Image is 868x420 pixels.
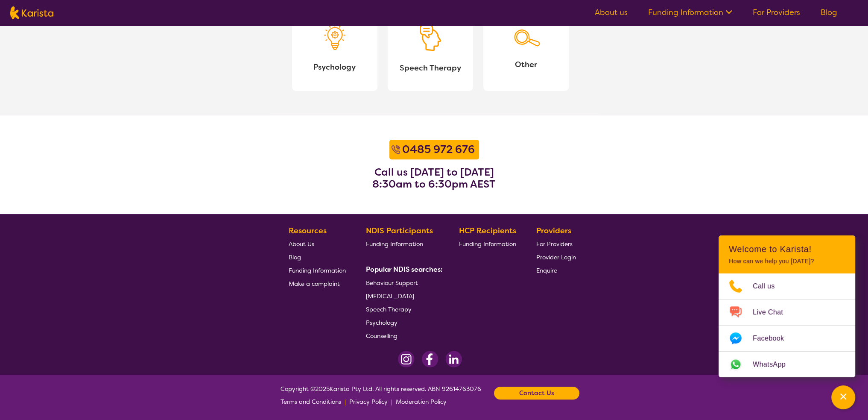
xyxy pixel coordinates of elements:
[400,142,477,157] a: 0485 972 676
[490,58,562,71] span: Other
[536,250,576,264] a: Provider Login
[536,267,557,274] span: Enquire
[281,382,481,408] span: Copyright © 2025 Karista Pty Ltd. All rights reserved. ABN 92614763076
[753,7,800,18] a: For Providers
[459,226,516,236] b: HCP Recipients
[821,7,837,18] a: Blog
[719,235,855,377] div: Channel Menu
[281,398,341,405] span: Terms and Conditions
[366,265,443,274] b: Popular NDIS searches:
[289,277,346,290] a: Make a complaint
[391,395,392,408] p: |
[396,398,447,405] span: Moderation Policy
[536,237,576,250] a: For Providers
[349,398,388,405] span: Privacy Policy
[511,24,541,47] img: Search icon
[299,61,371,73] span: Psychology
[753,358,796,371] span: WhatsApp
[289,280,340,288] span: Make a complaint
[289,264,346,277] a: Funding Information
[289,250,346,264] a: Blog
[421,351,438,367] img: Facebook
[10,6,53,19] img: Karista logo
[289,226,327,236] b: Resources
[392,145,400,154] img: Call icon
[366,305,412,313] span: Speech Therapy
[719,352,855,377] a: Web link opens in a new tab.
[420,24,441,51] img: Speech Therapy icon
[519,387,554,399] b: Contact Us
[398,351,415,367] img: Instagram
[349,395,388,408] a: Privacy Policy
[372,166,496,190] h3: Call us [DATE] to [DATE] 8:30am to 6:30pm AEST
[753,332,794,345] span: Facebook
[595,7,628,18] a: About us
[729,258,845,265] p: How can we help you [DATE]?
[536,240,573,248] span: For Providers
[445,351,462,367] img: LinkedIn
[395,62,466,74] span: Speech Therapy
[459,240,516,248] span: Funding Information
[753,280,785,293] span: Call us
[366,303,439,316] a: Speech Therapy
[292,9,377,91] a: Psychology iconPsychology
[753,306,793,319] span: Live Chat
[281,395,341,408] a: Terms and Conditions
[536,226,571,236] b: Providers
[536,264,576,277] a: Enquire
[289,240,314,248] span: About Us
[719,273,855,377] ul: Choose channel
[289,237,346,250] a: About Us
[366,276,439,289] a: Behaviour Support
[831,385,855,409] button: Channel Menu
[483,9,569,91] a: Search iconOther
[366,226,433,236] b: NDIS Participants
[366,329,439,342] a: Counselling
[289,267,346,274] span: Funding Information
[366,289,439,303] a: [MEDICAL_DATA]
[536,253,576,261] span: Provider Login
[366,316,439,329] a: Psychology
[366,279,418,287] span: Behaviour Support
[366,332,397,340] span: Counselling
[388,9,473,91] a: Speech Therapy iconSpeech Therapy
[366,240,423,248] span: Funding Information
[648,7,732,18] a: Funding Information
[324,24,345,50] img: Psychology icon
[366,237,439,250] a: Funding Information
[459,237,516,250] a: Funding Information
[289,253,301,261] span: Blog
[402,142,475,156] b: 0485 972 676
[729,244,845,254] h2: Welcome to Karista!
[366,292,414,300] span: [MEDICAL_DATA]
[345,395,346,408] p: |
[396,395,447,408] a: Moderation Policy
[366,319,397,326] span: Psychology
